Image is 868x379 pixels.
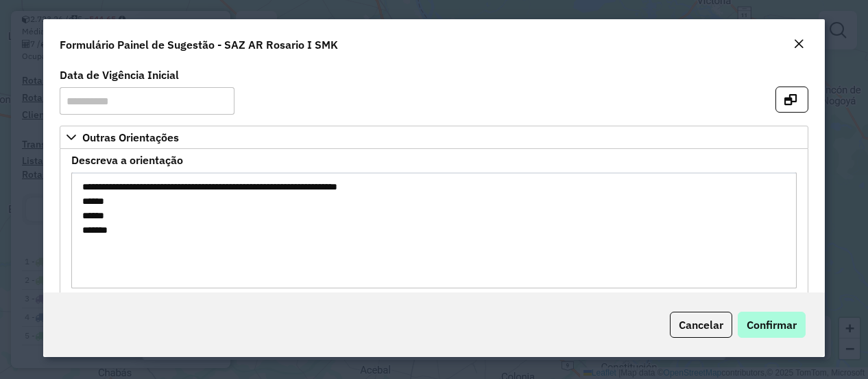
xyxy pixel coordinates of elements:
div: Outras Orientações [60,149,808,306]
span: Outras Orientações [82,132,179,143]
button: Close [789,36,808,54]
em: Fechar [793,38,804,49]
a: Outras Orientações [60,126,808,149]
label: Data de Vigência Inicial [60,67,179,83]
button: Confirmar [738,312,806,338]
span: Cancelar [679,318,723,332]
hb-button: Abrir em nova aba [775,91,808,105]
h4: Formulário Painel de Sugestão - SAZ AR Rosario I SMK [60,36,338,53]
label: Descreva a orientação [71,152,183,168]
button: Cancelar [670,312,732,338]
span: Confirmar [747,318,797,332]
